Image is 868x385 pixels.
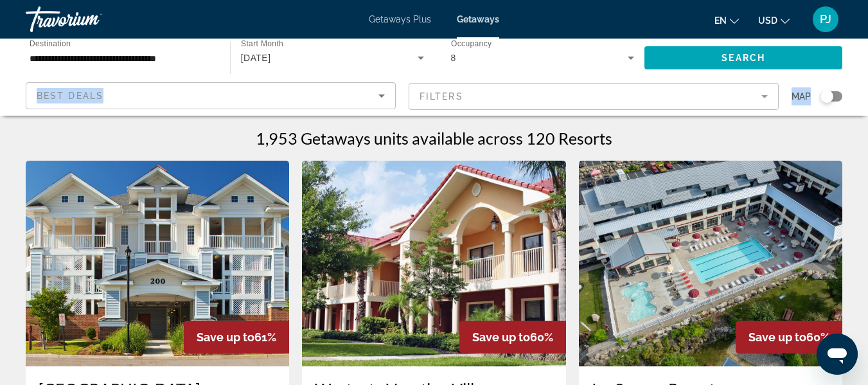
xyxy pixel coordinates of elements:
button: Search [644,46,842,69]
button: Change currency [758,11,790,30]
span: [DATE] [241,53,271,63]
span: Destination [30,39,71,48]
span: Save up to [197,330,254,344]
span: Best Deals [37,91,103,101]
div: 60% [736,321,842,354]
iframe: Button to launch messaging window [817,334,858,375]
img: C314O01X.jpg [579,161,842,366]
button: Filter [409,82,779,111]
div: 60% [459,321,566,354]
img: 0899E01L.jpg [302,161,565,366]
span: Search [722,53,765,63]
img: 8721E01X.jpg [26,161,289,366]
span: 8 [451,53,456,63]
span: Start Month [241,40,283,48]
span: Save up to [748,330,806,344]
a: Getaways Plus [369,14,431,24]
span: USD [758,15,777,26]
span: Occupancy [451,40,492,48]
span: PJ [820,13,831,26]
a: Getaways [457,14,499,24]
h1: 1,953 Getaways units available across 120 Resorts [256,129,612,148]
button: Change language [714,11,739,30]
mat-select: Sort by [37,88,385,103]
a: Travorium [26,3,154,36]
span: Save up to [472,330,530,344]
span: en [714,15,727,26]
span: Map [792,87,811,105]
div: 61% [184,321,289,354]
button: User Menu [809,6,842,33]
